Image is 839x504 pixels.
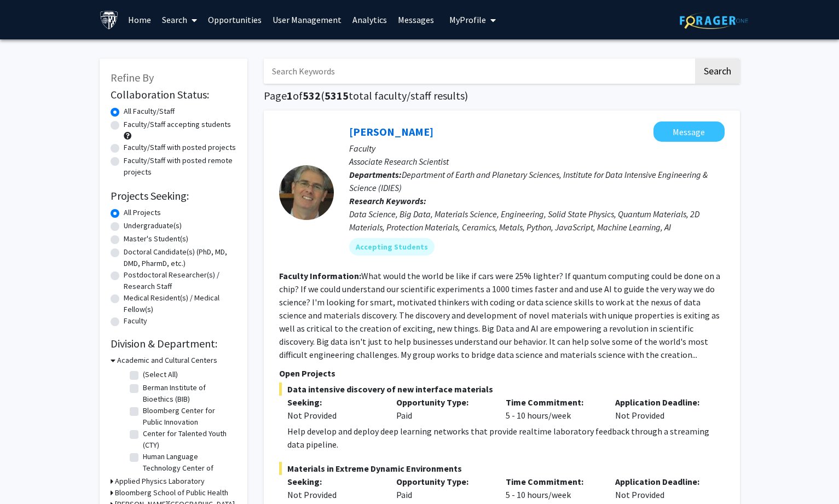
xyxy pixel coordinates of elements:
[287,89,293,102] span: 1
[124,315,147,327] label: Faculty
[124,155,236,178] label: Faculty/Staff with posted remote projects
[8,455,47,496] iframe: Chat
[497,475,607,501] div: 5 - 10 hours/week
[506,396,599,409] p: Time Commitment:
[287,475,380,488] p: Seeking:
[349,169,708,193] span: Department of Earth and Planetary Sciences, Institute for Data Intensive Engineering & Science (I...
[287,409,380,422] div: Not Provided
[653,121,725,142] button: Message David Elbert
[123,1,157,39] a: Home
[349,155,725,168] p: Associate Research Scientist
[287,488,380,501] div: Not Provided
[325,89,349,102] span: 5315
[388,475,497,501] div: Paid
[396,475,489,488] p: Opportunity Type:
[349,238,435,256] mat-chip: Accepting Students
[279,383,725,396] span: Data intensive discovery of new interface materials
[349,195,426,206] b: Research Keywords:
[117,355,217,366] h3: Academic and Cultural Centers
[680,12,748,29] img: ForagerOne Logo
[124,269,236,292] label: Postdoctoral Researcher(s) / Research Staff
[279,367,725,380] p: Open Projects
[124,119,231,130] label: Faculty/Staff accepting students
[111,337,236,350] h2: Division & Department:
[279,462,725,475] span: Materials in Extreme Dynamic Environments
[202,1,267,39] a: Opportunities
[264,89,740,102] h1: Page of ( total faculty/staff results)
[349,207,725,234] div: Data Science, Big Data, Materials Science, Engineering, Solid State Physics, Quantum Materials, 2...
[143,382,234,405] label: Berman Institute of Bioethics (BIB)
[349,125,433,138] a: [PERSON_NAME]
[497,396,607,422] div: 5 - 10 hours/week
[615,396,708,409] p: Application Deadline:
[124,220,182,231] label: Undergraduate(s)
[396,396,489,409] p: Opportunity Type:
[615,475,708,488] p: Application Deadline:
[506,475,599,488] p: Time Commitment:
[143,451,234,485] label: Human Language Technology Center of Excellence (HLTCOE)
[100,10,119,30] img: Johns Hopkins University Logo
[607,475,716,501] div: Not Provided
[279,270,361,281] b: Faculty Information:
[349,142,725,155] p: Faculty
[115,476,205,487] h3: Applied Physics Laboratory
[143,428,234,451] label: Center for Talented Youth (CTY)
[267,1,347,39] a: User Management
[303,89,321,102] span: 532
[143,369,178,380] label: (Select All)
[349,169,402,180] b: Departments:
[124,142,236,153] label: Faculty/Staff with posted projects
[392,1,439,39] a: Messages
[279,270,720,360] fg-read-more: What would the world be like if cars were 25% lighter? If quantum computing could be done on a ch...
[695,59,740,84] button: Search
[264,59,693,84] input: Search Keywords
[115,487,228,499] h3: Bloomberg School of Public Health
[124,233,188,245] label: Master's Student(s)
[157,1,202,39] a: Search
[143,405,234,428] label: Bloomberg Center for Public Innovation
[287,396,380,409] p: Seeking:
[388,396,497,422] div: Paid
[111,88,236,101] h2: Collaboration Status:
[287,425,725,451] div: Help develop and deploy deep learning networks that provide realtime laboratory feedback through ...
[449,14,486,25] span: My Profile
[124,207,161,218] label: All Projects
[111,189,236,202] h2: Projects Seeking:
[347,1,392,39] a: Analytics
[111,71,154,84] span: Refine By
[124,246,236,269] label: Doctoral Candidate(s) (PhD, MD, DMD, PharmD, etc.)
[124,292,236,315] label: Medical Resident(s) / Medical Fellow(s)
[607,396,716,422] div: Not Provided
[124,106,175,117] label: All Faculty/Staff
